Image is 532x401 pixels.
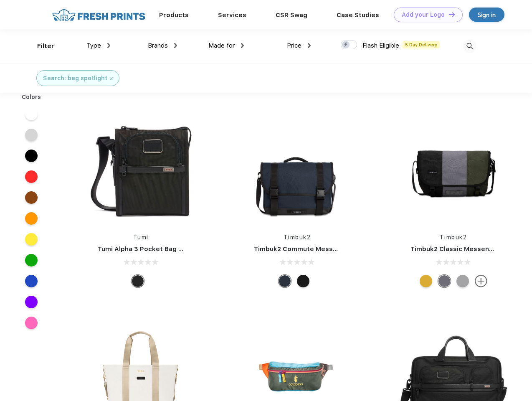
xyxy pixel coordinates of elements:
a: Timbuk2 [440,234,467,241]
img: func=resize&h=266 [241,114,352,225]
div: Colors [15,93,48,102]
div: Eco Black [297,275,309,287]
span: Brands [148,42,168,49]
a: Products [159,11,189,19]
img: dropdown.png [308,43,311,48]
div: Search: bag spotlight [43,74,107,83]
span: Made for [208,42,235,49]
div: Eco Army Pop [438,275,451,287]
a: Timbuk2 Commute Messenger Bag [254,245,366,253]
img: desktop_search.svg [463,39,476,53]
img: dropdown.png [107,43,110,48]
div: Add your Logo [402,11,445,18]
a: Tumi Alpha 3 Pocket Bag Small [98,245,195,253]
img: filter_cancel.svg [110,77,113,80]
img: DT [449,12,455,17]
div: Sign in [478,10,496,20]
div: Eco Rind Pop [456,275,469,287]
a: Timbuk2 [284,234,311,241]
img: fo%20logo%202.webp [50,8,148,22]
span: Flash Eligible [362,42,399,49]
img: dropdown.png [174,43,177,48]
img: func=resize&h=266 [85,114,196,225]
span: 5 Day Delivery [403,41,440,48]
div: Eco Nautical [279,275,291,287]
span: Price [287,42,301,49]
div: Filter [37,41,54,51]
a: Tumi [133,234,149,241]
div: Black [132,275,144,287]
img: dropdown.png [241,43,244,48]
span: Type [86,42,101,49]
img: more.svg [475,275,487,287]
a: Timbuk2 Classic Messenger Bag [410,245,514,253]
div: Eco Amber [420,275,432,287]
a: Sign in [469,8,504,22]
img: func=resize&h=266 [398,114,509,225]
